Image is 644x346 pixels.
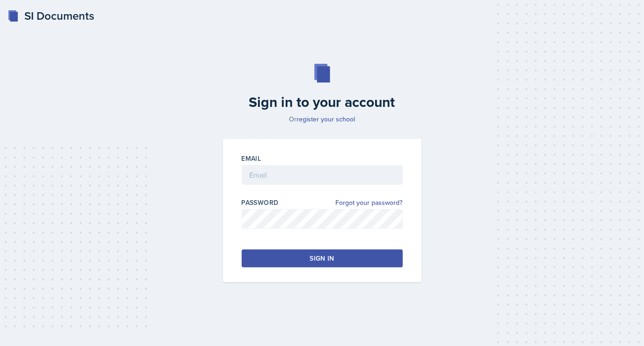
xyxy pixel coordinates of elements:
a: register your school [296,114,355,124]
button: Sign in [242,249,403,267]
label: Password [242,198,279,207]
label: Email [242,154,261,163]
a: Forgot your password? [336,198,403,208]
input: Email [242,165,403,185]
p: Or [217,114,427,124]
a: SI Documents [7,8,94,24]
h2: Sign in to your account [217,94,427,111]
div: Sign in [310,254,334,263]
